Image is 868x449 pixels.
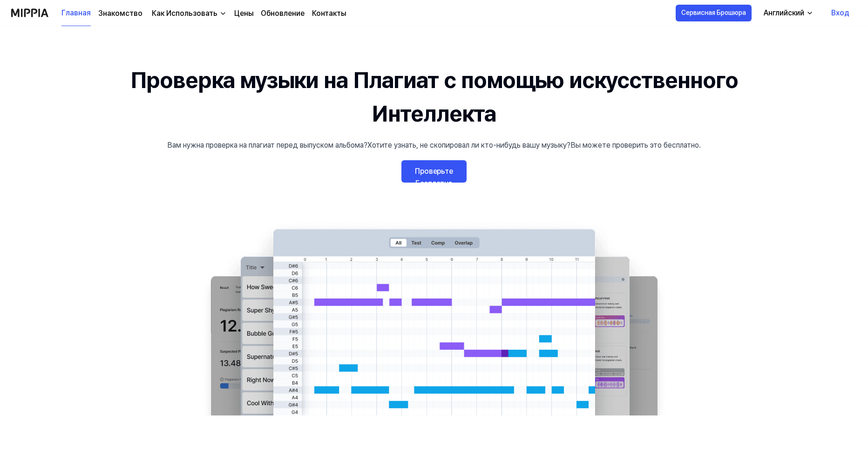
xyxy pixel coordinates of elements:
[192,220,676,415] img: основное Изображение
[367,141,570,150] ya-tr-span: Хотите узнать, не скопировал ли кто-нибудь вашу музыку?
[312,8,346,19] a: Контакты
[98,9,142,18] ya-tr-span: Знакомство
[152,9,217,18] ya-tr-span: Как Использовать
[764,8,804,17] ya-tr-span: Английский
[756,4,819,22] button: Английский
[831,7,849,19] ya-tr-span: Вход
[150,8,227,19] button: Как Использовать
[681,8,746,18] ya-tr-span: Сервисная Брошюра
[676,5,752,21] button: Сервисная Брошюра
[61,7,91,19] ya-tr-span: Главная
[219,10,227,17] img: вниз
[261,9,305,18] ya-tr-span: Обновление
[130,67,738,127] ya-tr-span: Проверка музыки на Плагиат с помощью искусственного Интеллекта
[415,167,453,188] ya-tr-span: Проверьте Бесплатно
[234,9,253,18] ya-tr-span: Цены
[312,9,346,18] ya-tr-span: Контакты
[98,8,142,19] a: Знакомство
[401,160,467,183] a: Проверьте Бесплатно
[261,8,305,19] a: Обновление
[234,8,253,19] a: Цены
[167,141,367,150] ya-tr-span: Вам нужна проверка на плагиат перед выпуском альбома?
[61,0,91,26] a: Главная
[570,141,701,150] ya-tr-span: Вы можете проверить это бесплатно.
